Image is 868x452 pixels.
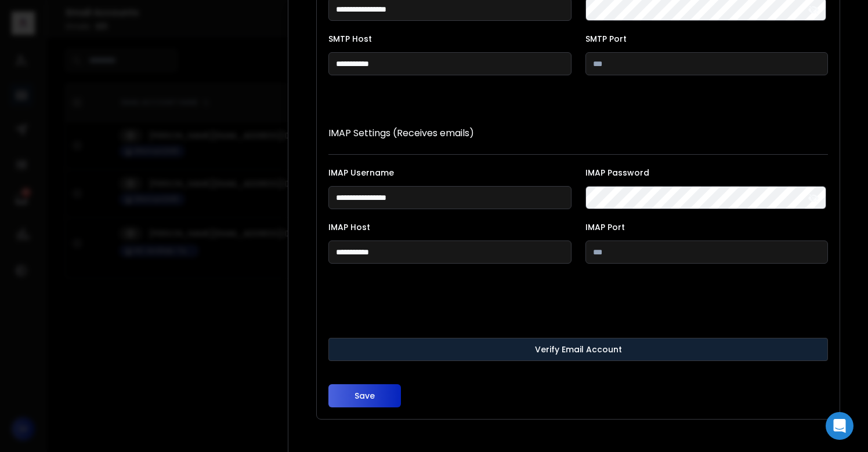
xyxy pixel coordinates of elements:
label: IMAP Username [328,169,572,177]
label: SMTP Port [585,35,829,43]
button: Save [328,384,401,407]
div: Open Intercom Messenger [826,412,853,440]
label: IMAP Port [585,223,829,231]
label: IMAP Password [585,169,829,177]
p: IMAP Settings (Receives emails) [328,126,828,140]
button: Verify Email Account [328,338,828,361]
label: SMTP Host [328,35,572,43]
label: IMAP Host [328,223,572,231]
